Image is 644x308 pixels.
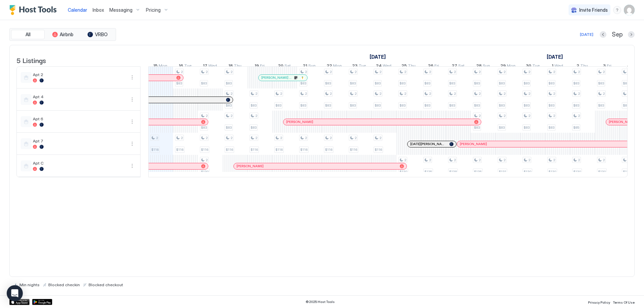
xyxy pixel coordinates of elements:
[330,91,332,96] span: 2
[284,63,291,70] span: Sat
[206,114,208,118] span: 2
[355,91,357,96] span: 2
[623,170,631,174] span: $130
[603,91,605,96] span: 2
[280,136,282,140] span: 2
[359,63,366,70] span: Tue
[408,63,416,70] span: Thu
[483,63,490,70] span: Sun
[68,7,87,13] span: Calendar
[374,62,393,71] a: September 24, 2025
[545,52,565,62] a: October 1, 2025
[554,63,563,70] span: Wed
[588,300,610,304] span: Privacy Policy
[355,136,357,140] span: 2
[375,147,382,152] span: $116
[578,158,580,162] span: 2
[474,170,482,174] span: $135
[429,70,431,74] span: 2
[325,81,331,85] span: $83
[251,125,257,130] span: $83
[526,63,531,70] span: 30
[179,63,183,70] span: 16
[68,6,87,13] a: Calendar
[151,147,159,152] span: $116
[450,62,466,71] a: September 27, 2025
[60,32,73,38] span: Airbnb
[553,70,555,74] span: 2
[81,30,114,39] button: VRBO
[424,81,430,85] span: $83
[580,32,593,38] div: [DATE]
[399,170,407,174] span: $130
[578,114,580,118] span: 2
[201,62,219,71] a: September 17, 2025
[109,7,132,13] span: Messaging
[550,62,565,71] a: October 1, 2025
[176,147,183,152] span: $116
[201,125,207,130] span: $83
[152,62,169,71] a: September 15, 2025
[598,170,606,174] span: $130
[624,5,635,15] div: User profile
[128,140,136,148] button: More options
[503,91,505,96] span: 2
[524,81,530,85] span: $83
[333,63,342,70] span: Mon
[573,81,579,85] span: $83
[128,96,136,104] div: menu
[128,140,136,148] div: menu
[503,158,505,162] span: 2
[276,62,292,71] a: September 20, 2025
[424,103,430,108] span: $83
[230,70,232,74] span: 2
[479,114,481,118] span: 2
[48,282,80,287] span: Blocked checkin
[201,147,208,152] span: $116
[184,63,192,70] span: Tue
[228,63,233,70] span: 18
[128,96,136,104] button: More options
[627,63,630,70] span: 4
[410,142,447,146] span: [DATE][PERSON_NAME]
[601,62,613,71] a: October 3, 2025
[548,170,556,174] span: $130
[7,285,23,301] div: Open Intercom Messenger
[580,63,588,70] span: Thu
[230,114,232,118] span: 2
[351,62,368,71] a: September 23, 2025
[548,125,554,130] span: $83
[25,32,31,38] span: All
[255,63,259,70] span: 19
[95,32,108,38] span: VRBO
[404,70,406,74] span: 2
[308,63,316,70] span: Sun
[479,91,481,96] span: 2
[9,5,60,15] div: Host Tools Logo
[230,136,232,140] span: 2
[429,91,431,96] span: 2
[524,103,530,108] span: $83
[376,63,382,70] span: 24
[479,70,481,74] span: 2
[206,70,208,74] span: 2
[475,62,492,71] a: September 28, 2025
[325,103,331,108] span: $83
[255,91,257,96] span: 2
[573,125,579,130] span: $85
[251,147,258,152] span: $116
[524,125,530,130] span: $83
[399,103,406,108] span: $83
[528,91,530,96] span: 2
[553,114,555,118] span: 2
[33,94,125,99] span: Apt 4
[532,63,540,70] span: Tue
[458,63,465,70] span: Sat
[325,147,332,152] span: $116
[201,170,209,174] span: $130
[301,62,317,71] a: September 21, 2025
[612,31,623,39] span: Sep
[226,147,233,152] span: $116
[379,91,381,96] span: 2
[598,81,604,85] span: $83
